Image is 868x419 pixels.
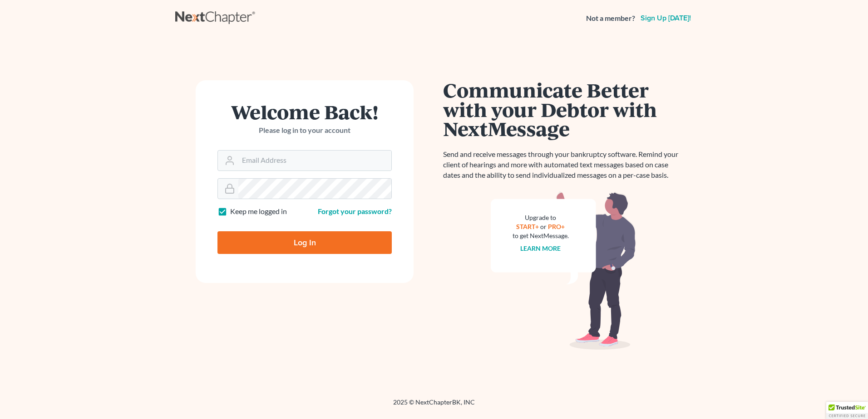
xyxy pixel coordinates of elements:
[217,125,392,136] p: Please log in to your account
[318,207,392,215] a: Forgot your password?
[217,102,392,122] h1: Welcome Back!
[238,151,391,171] input: Email Address
[586,13,635,24] strong: Not a member?
[443,80,684,138] h1: Communicate Better with your Debtor with NextMessage
[175,398,693,414] div: 2025 © NextChapterBK, INC
[443,149,684,180] p: Send and receive messages through your bankruptcy software. Remind your client of hearings and mo...
[491,191,636,350] img: nextmessage_bg-59042aed3d76b12b5cd301f8e5b87938c9018125f34e5fa2b7a6b67550977c72.svg
[217,231,392,254] input: Log In
[513,231,569,240] div: to get NextMessage.
[230,206,287,217] label: Keep me logged in
[639,15,693,22] a: Sign up [DATE]!
[548,223,565,230] a: PRO+
[541,223,547,230] span: or
[517,223,539,230] a: START+
[826,402,868,419] div: TrustedSite Certified
[521,244,561,252] a: Learn more
[513,213,569,222] div: Upgrade to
